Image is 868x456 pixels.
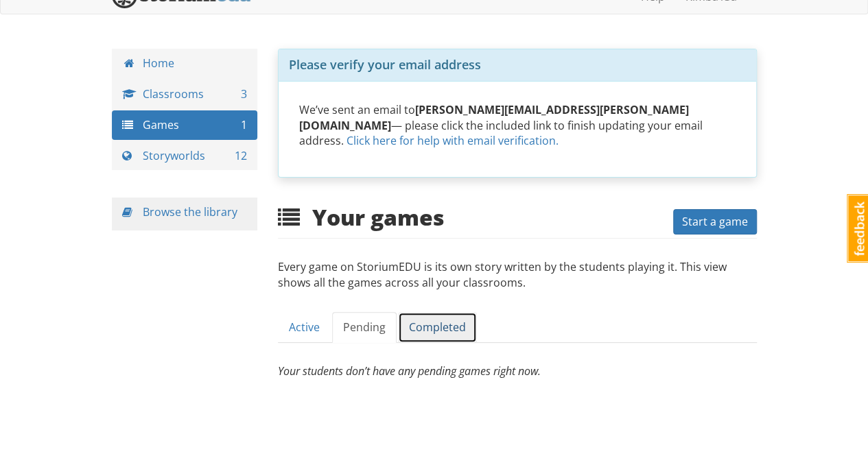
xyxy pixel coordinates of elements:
strong: [PERSON_NAME][EMAIL_ADDRESS][PERSON_NAME][DOMAIN_NAME] [299,102,689,133]
em: Your students don’t have any pending games right now. [278,363,541,379]
a: Storyworlds 12 [112,141,258,171]
a: Games 1 [112,110,258,140]
a: Browse the library [143,204,237,219]
span: 12 [235,148,247,164]
a: Click here for help with email verification. [347,133,559,148]
a: Active [278,312,331,343]
p: Every game on StoriumEDU is its own story written by the students playing it. This view shows all... [278,259,757,304]
span: 3 [241,86,247,102]
a: Home [112,49,258,78]
span: 1 [241,117,247,133]
h2: Your games [278,205,445,229]
a: Start a game [673,209,757,235]
a: Pending [332,312,397,343]
span: Start a game [682,214,748,229]
a: Completed [398,312,477,343]
p: We’ve sent an email to — please click the included link to finish updating your email address. [299,102,736,149]
span: Please verify your email address [289,56,481,73]
a: Classrooms 3 [112,80,258,109]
